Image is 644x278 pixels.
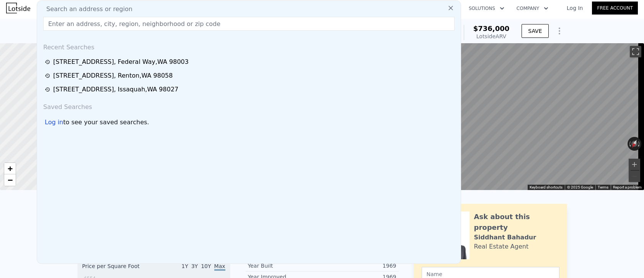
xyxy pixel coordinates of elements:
[598,185,608,189] a: Terms (opens in new tab)
[474,211,559,233] div: Ask about this property
[510,2,554,15] button: Company
[53,71,173,80] div: [STREET_ADDRESS] , Renton , WA 98058
[201,263,211,269] span: 10Y
[567,185,593,189] span: © 2025 Google
[8,164,13,173] span: +
[40,5,132,14] span: Search an address or region
[474,242,529,251] div: Real Estate Agent
[6,3,30,13] img: Lotside
[628,137,632,151] button: Rotate counterclockwise
[473,33,510,40] div: Lotside ARV
[592,2,638,15] a: Free Account
[552,23,567,39] button: Show Options
[248,262,322,270] div: Year Built
[45,85,455,94] a: [STREET_ADDRESS], Issaquah,WA 98027
[191,263,198,269] span: 3Y
[558,4,592,12] a: Log In
[45,118,63,127] div: Log in
[4,174,16,186] a: Zoom out
[322,262,396,270] div: 1969
[630,46,641,57] button: Toggle fullscreen view
[181,263,188,269] span: 1Y
[629,171,640,182] button: Zoom out
[474,233,536,242] div: Siddhant Bahadur
[613,185,642,189] a: Report a problem
[8,175,13,185] span: −
[43,17,455,31] input: Enter an address, city, region, neighborhood or zip code
[637,137,642,151] button: Rotate clockwise
[63,118,149,127] span: to see your saved searches.
[629,137,641,151] button: Reset the view
[473,24,510,33] span: $736,000
[53,85,178,94] div: [STREET_ADDRESS] , Issaquah , WA 98027
[82,262,154,275] div: Price per Square Foot
[53,57,189,67] div: [STREET_ADDRESS] , Federal Way , WA 98003
[214,263,225,271] span: Max
[40,96,458,115] div: Saved Searches
[629,159,640,170] button: Zoom in
[40,37,458,55] div: Recent Searches
[4,163,16,174] a: Zoom in
[45,57,455,67] a: [STREET_ADDRESS], Federal Way,WA 98003
[463,2,510,15] button: Solutions
[522,24,548,38] button: SAVE
[530,185,562,190] button: Keyboard shortcuts
[45,71,455,80] a: [STREET_ADDRESS], Renton,WA 98058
